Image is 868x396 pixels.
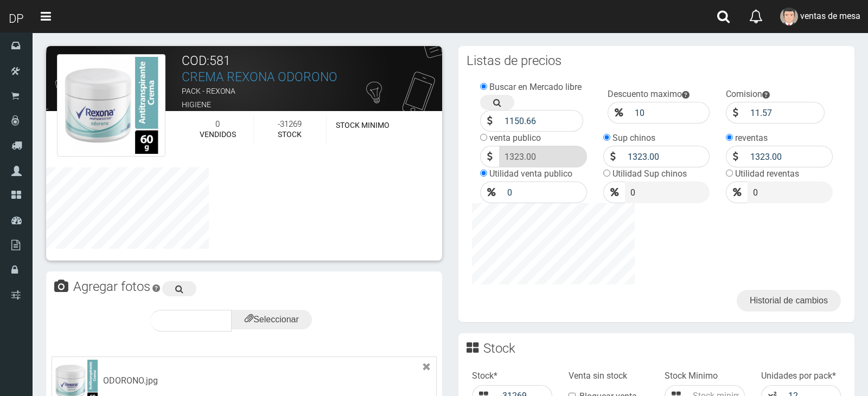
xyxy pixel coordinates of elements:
label: Stock [472,370,497,382]
font: COD:581 [182,54,231,68]
span: ventas de mesa [800,11,860,21]
label: Buscar en Mercado libre [489,82,582,92]
label: Comision [726,89,762,99]
font: 0 [215,119,220,129]
label: Stock Minimo [665,370,718,382]
font: -31269 [278,119,302,129]
input: Precio Sup chinos [622,146,710,167]
input: Precio Sup chinos [748,181,833,203]
label: reventas [735,133,768,143]
font: STOCK [278,130,302,139]
label: Utilidad venta publico [489,168,572,179]
label: Unidades por pack [761,370,836,382]
input: Precio Venta... [502,181,587,203]
a: Buscar imagen en google [162,281,196,296]
input: Precio Costo... [499,110,583,132]
span: Seleccionar [245,315,299,324]
input: Comicion [745,102,825,124]
input: Precio Venta... [499,146,587,167]
label: Venta sin stock [569,370,627,382]
img: User Image [780,8,798,25]
a: CREMA REXONA ODORONO [182,70,337,85]
font: STOCK MINIMO [336,121,390,129]
h3: Listas de precios [467,54,561,67]
label: venta publico [489,133,541,143]
label: Descuento maximo [608,89,682,99]
font: HIGIENE [182,100,211,109]
a: Buscar precio en google [480,95,514,110]
img: ODORONO.jpg [57,54,165,157]
input: Precio Sup chinos [745,146,833,167]
h3: Stock [483,342,515,355]
label: Utilidad Sup chinos [612,168,687,179]
a: Historial de cambios [737,290,841,311]
label: Utilidad reventas [735,168,799,179]
font: PACK - REXONA [182,87,235,95]
input: Precio Sup chinos [625,181,710,203]
div: ODORONO.jpg [103,375,158,387]
h3: Agregar fotos [73,280,150,293]
label: Sup chinos [612,133,655,143]
input: Descuento Maximo [629,102,710,124]
font: VENDIDOS [200,130,236,139]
